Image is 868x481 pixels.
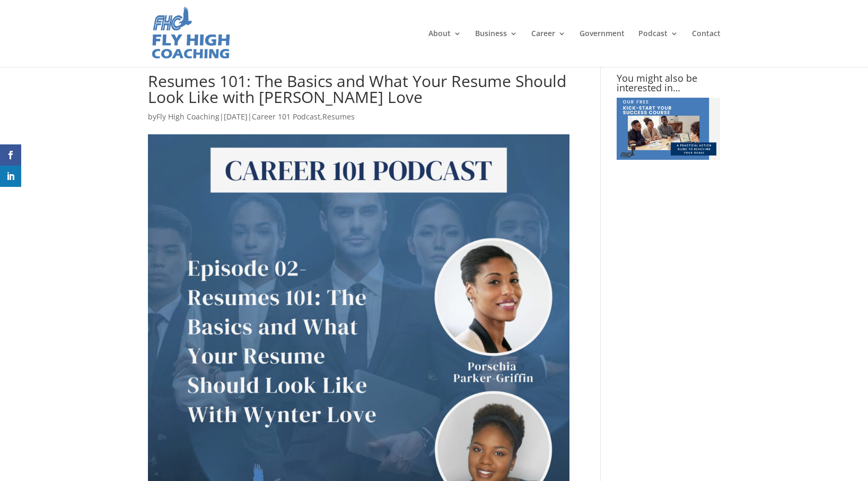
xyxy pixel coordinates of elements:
img: advertisement [617,98,720,160]
span: [DATE] [224,111,248,122]
h1: Resumes 101: The Basics and What Your Resume Should Look Like with [PERSON_NAME] Love [148,73,569,110]
a: Podcast [638,30,678,67]
a: Fly High Coaching [156,111,220,122]
a: Government [580,30,625,67]
a: Resumes [322,111,355,122]
a: Business [475,30,518,67]
p: by | | , [148,110,569,131]
a: Career 101 Podcast [252,111,320,122]
a: About [428,30,461,67]
a: Career [531,30,566,67]
h4: You might also be interested in… [617,73,720,98]
a: Contact [692,30,721,67]
img: Fly High Coaching [150,5,231,62]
